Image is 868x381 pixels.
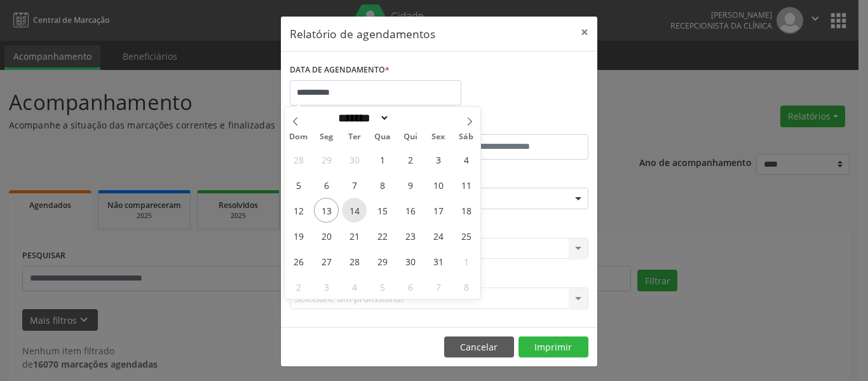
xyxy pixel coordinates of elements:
button: Imprimir [519,336,588,358]
span: Outubro 3, 2025 [426,147,451,172]
span: Outubro 4, 2025 [454,147,478,172]
span: Outubro 2, 2025 [398,147,423,172]
span: Seg [313,133,341,141]
span: Qui [397,133,424,141]
span: Outubro 1, 2025 [370,147,395,172]
span: Novembro 7, 2025 [426,274,451,299]
span: Dom [285,133,313,141]
span: Novembro 1, 2025 [454,249,478,274]
span: Outubro 9, 2025 [398,172,423,197]
span: Outubro 10, 2025 [426,172,451,197]
span: Outubro 6, 2025 [314,172,339,197]
span: Outubro 7, 2025 [342,172,367,197]
span: Outubro 17, 2025 [426,198,451,223]
span: Outubro 26, 2025 [286,249,311,274]
span: Outubro 20, 2025 [314,223,339,248]
span: Outubro 18, 2025 [454,198,478,223]
span: Novembro 6, 2025 [398,274,423,299]
span: Outubro 14, 2025 [342,198,367,223]
span: Outubro 8, 2025 [370,172,395,197]
h5: Relatório de agendamentos [290,25,435,42]
span: Novembro 5, 2025 [370,274,395,299]
span: Qua [369,133,397,141]
span: Outubro 21, 2025 [342,223,367,248]
span: Outubro 29, 2025 [370,249,395,274]
span: Outubro 24, 2025 [426,223,451,248]
span: Outubro 30, 2025 [398,249,423,274]
label: DATA DE AGENDAMENTO [290,60,390,80]
span: Outubro 19, 2025 [286,223,311,248]
span: Outubro 28, 2025 [342,249,367,274]
span: Sex [424,133,452,141]
select: Month [334,111,390,125]
span: Setembro 28, 2025 [286,147,311,172]
span: Outubro 25, 2025 [454,223,478,248]
span: Novembro 2, 2025 [286,274,311,299]
span: Novembro 4, 2025 [342,274,367,299]
label: ATÉ [442,114,588,134]
button: Cancelar [444,336,514,358]
span: Ter [341,133,369,141]
span: Outubro 5, 2025 [286,172,311,197]
span: Sáb [452,133,480,141]
span: Outubro 16, 2025 [398,198,423,223]
input: Year [390,111,431,125]
span: Setembro 30, 2025 [342,147,367,172]
span: Outubro 15, 2025 [370,198,395,223]
button: Close [572,17,597,48]
span: Novembro 8, 2025 [454,274,478,299]
span: Outubro 13, 2025 [314,198,339,223]
span: Outubro 11, 2025 [454,172,478,197]
span: Outubro 12, 2025 [286,198,311,223]
span: Outubro 23, 2025 [398,223,423,248]
span: Outubro 31, 2025 [426,249,451,274]
span: Outubro 22, 2025 [370,223,395,248]
span: Novembro 3, 2025 [314,274,339,299]
span: Outubro 27, 2025 [314,249,339,274]
span: Setembro 29, 2025 [314,147,339,172]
